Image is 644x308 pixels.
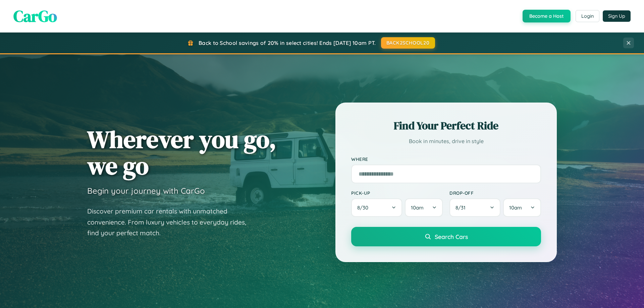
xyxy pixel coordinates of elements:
h3: Begin your journey with CarGo [87,186,205,196]
label: Drop-off [449,190,541,196]
button: Sign Up [603,10,631,22]
button: 8/31 [449,198,500,217]
p: Book in minutes, drive in style [351,136,541,146]
span: CarGo [13,5,57,27]
label: Pick-up [351,190,443,196]
label: Where [351,156,541,162]
button: 10am [503,198,541,217]
button: Become a Host [523,10,571,22]
p: Discover premium car rentals with unmatched convenience. From luxury vehicles to everyday rides, ... [87,206,255,239]
span: Search Cars [435,233,468,240]
button: Login [576,10,599,22]
button: 10am [405,198,443,217]
h1: Wherever you go, we go [87,126,276,179]
span: 8 / 31 [455,204,469,211]
button: Search Cars [351,227,541,246]
span: 10am [411,204,424,211]
button: BACK2SCHOOL20 [381,37,435,49]
span: 8 / 30 [357,204,372,211]
span: 10am [509,204,522,211]
button: 8/30 [351,198,402,217]
h2: Find Your Perfect Ride [351,118,541,133]
span: Back to School savings of 20% in select cities! Ends [DATE] 10am PT. [199,40,376,46]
